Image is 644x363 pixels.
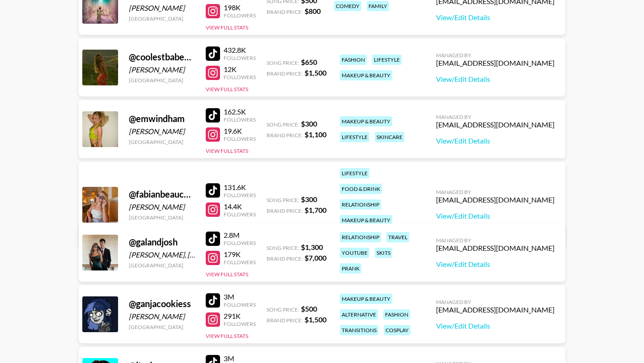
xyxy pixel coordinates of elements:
[206,223,248,230] button: View Full Stats
[267,132,303,139] span: Brand Price:
[436,59,555,68] div: [EMAIL_ADDRESS][DOMAIN_NAME]
[301,243,323,251] strong: $ 1,300
[340,232,381,242] div: relationship
[267,8,303,15] span: Brand Price:
[340,248,369,258] div: youtube
[340,184,382,194] div: food & drink
[224,65,256,74] div: 12K
[224,55,256,61] div: Followers
[267,255,303,262] span: Brand Price:
[267,121,299,128] span: Song Price:
[436,244,555,253] div: [EMAIL_ADDRESS][DOMAIN_NAME]
[436,52,555,59] div: Managed By
[386,232,409,242] div: travel
[340,199,381,210] div: relationship
[224,12,256,19] div: Followers
[340,294,392,304] div: makeup & beauty
[129,77,195,84] div: [GEOGRAPHIC_DATA]
[375,132,404,142] div: skincare
[206,333,248,339] button: View Full Stats
[305,315,326,324] strong: $ 1,500
[301,195,317,203] strong: $ 300
[224,321,256,327] div: Followers
[436,195,555,204] div: [EMAIL_ADDRESS][DOMAIN_NAME]
[224,250,256,259] div: 179K
[436,211,555,220] a: View/Edit Details
[129,262,195,269] div: [GEOGRAPHIC_DATA]
[267,317,303,324] span: Brand Price:
[367,1,389,11] div: family
[384,325,411,335] div: cosplay
[436,237,555,244] div: Managed By
[129,214,195,221] div: [GEOGRAPHIC_DATA]
[129,139,195,145] div: [GEOGRAPHIC_DATA]
[129,298,195,309] div: @ ganjacookiess
[224,292,256,301] div: 3M
[224,135,256,142] div: Followers
[224,74,256,80] div: Followers
[129,15,195,22] div: [GEOGRAPHIC_DATA]
[267,245,299,251] span: Song Price:
[436,305,555,314] div: [EMAIL_ADDRESS][DOMAIN_NAME]
[436,13,555,22] a: View/Edit Details
[129,113,195,124] div: @ emwindham
[301,119,317,128] strong: $ 300
[267,70,303,77] span: Brand Price:
[436,321,555,330] a: View/Edit Details
[305,253,326,262] strong: $ 7,000
[340,70,392,80] div: makeup & beauty
[334,1,361,11] div: comedy
[436,299,555,305] div: Managed By
[129,4,195,13] div: [PERSON_NAME]
[436,120,555,129] div: [EMAIL_ADDRESS][DOMAIN_NAME]
[340,116,392,127] div: makeup & beauty
[224,231,256,240] div: 2.8M
[340,55,367,65] div: fashion
[129,127,195,136] div: [PERSON_NAME]
[267,306,299,313] span: Song Price:
[305,7,321,15] strong: $ 800
[340,132,369,142] div: lifestyle
[224,46,256,55] div: 432.8K
[129,189,195,200] div: @ fabianbeaucoudrayy
[340,309,378,320] div: alternative
[224,240,256,246] div: Followers
[206,148,248,154] button: View Full Stats
[267,59,299,66] span: Song Price:
[267,207,303,214] span: Brand Price:
[383,309,410,320] div: fashion
[305,130,326,139] strong: $ 1,100
[224,3,256,12] div: 198K
[436,75,555,84] a: View/Edit Details
[301,304,317,313] strong: $ 500
[206,86,248,93] button: View Full Stats
[224,354,256,363] div: 3M
[129,236,195,248] div: @ galandjosh
[340,325,378,335] div: transitions
[224,183,256,192] div: 131.6K
[224,259,256,266] div: Followers
[301,58,317,66] strong: $ 650
[436,189,555,195] div: Managed By
[340,168,369,178] div: lifestyle
[224,312,256,321] div: 291K
[129,203,195,211] div: [PERSON_NAME]
[224,211,256,218] div: Followers
[436,260,555,269] a: View/Edit Details
[129,312,195,321] div: [PERSON_NAME]
[340,215,392,225] div: makeup & beauty
[129,65,195,74] div: [PERSON_NAME]
[129,250,195,259] div: [PERSON_NAME], [GEOGRAPHIC_DATA]
[206,271,248,278] button: View Full Stats
[129,324,195,330] div: [GEOGRAPHIC_DATA]
[340,263,361,274] div: prank
[267,197,299,203] span: Song Price:
[224,107,256,116] div: 162.5K
[375,248,392,258] div: skits
[436,136,555,145] a: View/Edit Details
[224,127,256,135] div: 19.6K
[436,114,555,120] div: Managed By
[224,202,256,211] div: 14.4K
[129,51,195,63] div: @ coolestbabeoutthere
[372,55,402,65] div: lifestyle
